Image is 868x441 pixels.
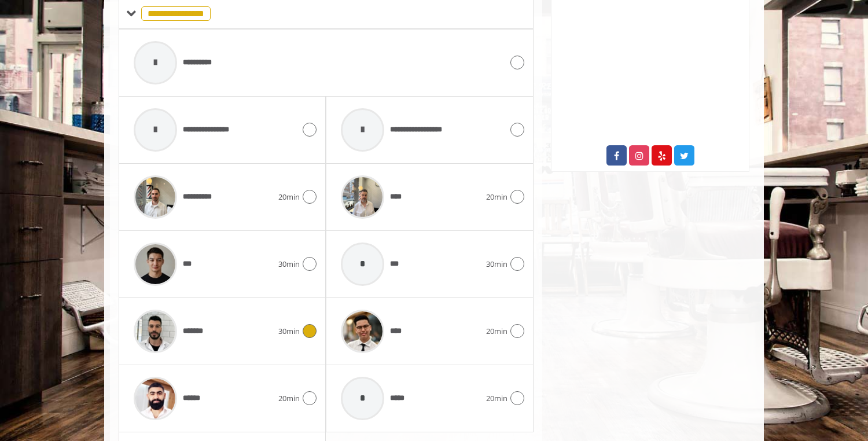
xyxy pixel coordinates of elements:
span: 20min [486,392,507,405]
span: 20min [278,392,300,405]
span: 30min [278,258,300,270]
span: 30min [486,258,507,270]
span: 20min [486,325,507,337]
span: 30min [278,325,300,337]
span: 20min [486,191,507,203]
span: 20min [278,191,300,203]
